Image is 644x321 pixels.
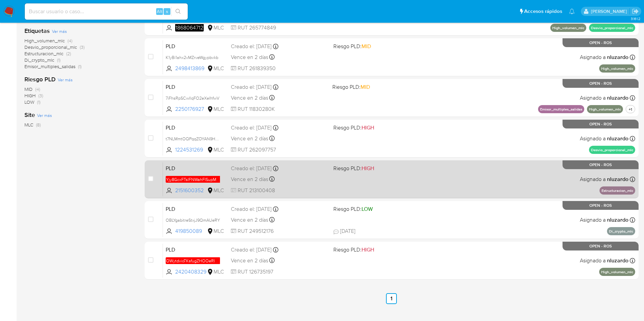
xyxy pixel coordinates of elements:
[591,8,629,15] p: nicolas.luzardo@mercadolibre.com
[569,8,575,14] a: Notificaciones
[166,8,168,15] span: s
[171,7,185,16] button: search-icon
[25,7,188,16] input: Buscar usuario o caso...
[157,8,162,15] span: Alt
[524,8,562,15] span: Accesos rápidos
[632,8,639,15] a: Salir
[631,16,641,21] span: 3.161.2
